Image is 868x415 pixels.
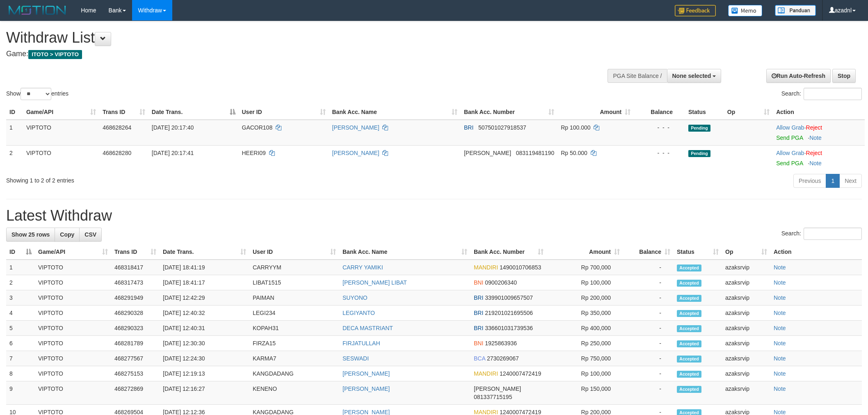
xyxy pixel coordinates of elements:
img: Button%20Memo.svg [728,5,763,16]
span: BNI [474,340,483,347]
span: MANDIRI [474,264,498,271]
a: SESWADI [343,355,369,362]
td: 468291949 [111,290,160,306]
a: 1 [826,174,840,188]
a: Note [774,325,786,331]
td: azaksrvip [722,381,770,405]
span: Copy 2730269067 to clipboard [487,355,519,362]
td: Rp 100,000 [547,275,623,290]
td: - [623,260,674,275]
a: Note [774,340,786,347]
td: [DATE] 18:41:19 [160,260,249,275]
span: Accepted [677,310,701,317]
td: 468318417 [111,260,160,275]
span: BRI [464,124,473,131]
a: Reject [806,124,822,131]
td: VIPTOTO [35,381,111,405]
span: Accepted [677,295,701,302]
span: Copy 1490010706853 to clipboard [500,264,541,271]
a: Note [774,310,786,316]
span: BRI [474,325,483,331]
h4: Game: [6,50,571,58]
img: Feedback.jpg [675,5,716,16]
h1: Withdraw List [6,30,571,46]
th: Balance [634,105,685,120]
td: VIPTOTO [35,275,111,290]
td: VIPTOTO [35,366,111,381]
span: Copy 336601031739536 to clipboard [485,325,533,331]
th: User ID: activate to sort column ascending [239,105,329,120]
td: Rp 200,000 [547,290,623,306]
a: [PERSON_NAME] LIBAT [343,279,407,286]
a: Note [774,385,786,392]
th: User ID: activate to sort column ascending [249,244,339,260]
span: [DATE] 20:17:40 [152,124,194,131]
a: Copy [55,228,80,242]
td: Rp 700,000 [547,260,623,275]
th: Op: activate to sort column ascending [724,105,773,120]
td: 3 [6,290,35,306]
td: azaksrvip [722,366,770,381]
td: CARRYYM [249,260,339,275]
img: panduan.png [775,5,816,16]
a: Allow Grab [776,150,804,156]
input: Search: [804,228,862,240]
td: LEGI234 [249,306,339,321]
th: Action [773,105,865,120]
td: VIPTOTO [35,336,111,351]
span: CSV [85,231,96,238]
a: Note [774,264,786,271]
label: Search: [781,88,862,100]
td: VIPTOTO [23,120,99,146]
a: Note [774,370,786,377]
span: 468628280 [103,150,131,156]
a: [PERSON_NAME] [343,385,390,392]
th: Bank Acc. Number: activate to sort column ascending [471,244,547,260]
a: [PERSON_NAME] [332,150,379,156]
td: azaksrvip [722,260,770,275]
span: MANDIRI [474,370,498,377]
span: Pending [688,125,710,132]
a: Show 25 rows [6,228,55,242]
span: Copy 083119481190 to clipboard [516,150,554,156]
th: Bank Acc. Name: activate to sort column ascending [329,105,461,120]
span: Copy 219201021695506 to clipboard [485,310,533,316]
th: ID [6,105,23,120]
td: - [623,381,674,405]
span: BNI [474,279,483,286]
a: SUYONO [343,294,368,301]
th: Balance: activate to sort column ascending [623,244,674,260]
td: Rp 100,000 [547,366,623,381]
td: Rp 750,000 [547,351,623,366]
td: Rp 250,000 [547,336,623,351]
a: Send PGA [776,160,803,166]
a: CSV [79,228,102,242]
th: Date Trans.: activate to sort column ascending [160,244,249,260]
a: [PERSON_NAME] [332,124,379,131]
td: VIPTOTO [35,321,111,336]
td: · [773,145,865,171]
span: 468628264 [103,124,131,131]
span: GACOR108 [242,124,273,131]
th: Bank Acc. Name: activate to sort column ascending [339,244,471,260]
td: [DATE] 12:42:29 [160,290,249,306]
td: 7 [6,351,35,366]
td: - [623,321,674,336]
td: 6 [6,336,35,351]
a: Previous [793,174,826,188]
span: None selected [672,73,711,79]
td: - [623,366,674,381]
td: - [623,306,674,321]
td: [DATE] 12:16:27 [160,381,249,405]
span: Copy 081337715195 to clipboard [474,394,512,400]
td: azaksrvip [722,336,770,351]
a: Note [809,135,822,141]
a: Note [774,279,786,286]
td: 468281789 [111,336,160,351]
input: Search: [804,88,862,100]
button: None selected [667,69,722,83]
span: Accepted [677,280,701,287]
a: Send PGA [776,135,803,141]
img: MOTION_logo.png [6,4,69,16]
a: Run Auto-Refresh [766,69,831,83]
